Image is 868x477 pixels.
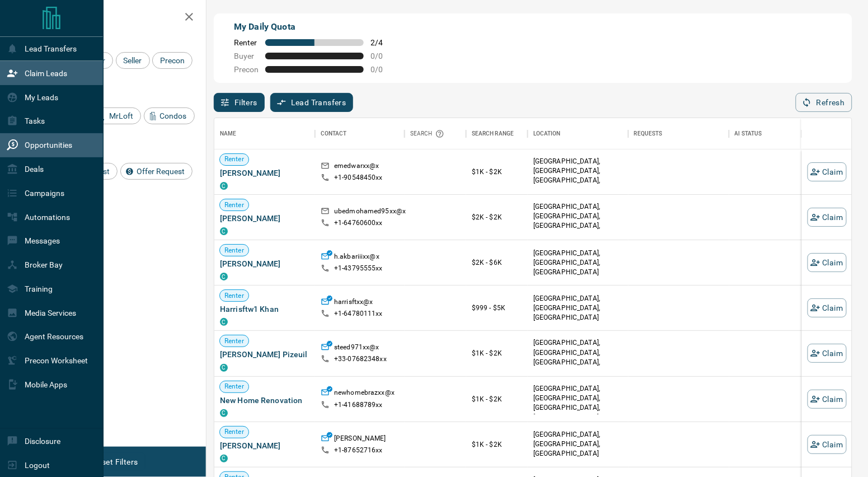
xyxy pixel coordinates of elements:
[808,390,847,409] button: Claim
[472,348,522,358] p: $1K - $2K
[472,167,522,177] p: $1K - $2K
[634,118,663,149] div: Requests
[220,364,228,372] div: condos.ca
[220,273,228,280] div: condos.ca
[334,400,383,410] p: +1- 41688789xx
[472,439,522,450] p: $1K - $2K
[808,435,847,454] button: Claim
[334,343,379,354] p: steed971xx@x
[533,118,561,149] div: Location
[334,297,373,309] p: harrisftxx@x
[410,118,447,149] div: Search
[85,452,145,471] button: Reset Filters
[466,118,528,149] div: Search Range
[220,213,309,224] span: [PERSON_NAME]
[735,118,762,149] div: AI Status
[234,20,395,34] p: My Daily Quota
[808,162,847,181] button: Claim
[156,56,189,65] span: Precon
[808,344,847,363] button: Claim
[220,409,228,417] div: condos.ca
[220,167,309,179] span: [PERSON_NAME]
[334,264,383,273] p: +1- 43795555xx
[334,218,383,228] p: +1- 64760600xx
[808,298,847,317] button: Claim
[334,173,383,183] p: +1- 90548450xx
[270,93,354,112] button: Lead Transfers
[533,294,623,322] p: [GEOGRAPHIC_DATA], [GEOGRAPHIC_DATA], [GEOGRAPHIC_DATA]
[533,202,623,241] p: West End
[808,208,847,227] button: Claim
[472,212,522,222] p: $2K - $2K
[144,107,195,124] div: Condos
[472,303,522,313] p: $999 - $5K
[93,107,141,124] div: MrLoft
[116,52,150,69] div: Seller
[334,161,379,173] p: emedwarxx@x
[120,163,193,180] div: Offer Request
[528,118,628,149] div: Location
[220,291,248,301] span: Renter
[472,394,522,404] p: $1K - $2K
[533,157,623,195] p: East End
[234,65,259,74] span: Precon
[214,118,315,149] div: Name
[533,338,623,377] p: [GEOGRAPHIC_DATA], [GEOGRAPHIC_DATA], [GEOGRAPHIC_DATA], [GEOGRAPHIC_DATA]
[220,382,248,391] span: Renter
[220,246,248,255] span: Renter
[220,182,228,190] div: condos.ca
[220,349,309,360] span: [PERSON_NAME] Pizeuil
[334,388,395,400] p: newhomebrazxx@x
[472,118,514,149] div: Search Range
[334,354,387,364] p: +33- 07682348xx
[533,384,623,432] p: [GEOGRAPHIC_DATA], [GEOGRAPHIC_DATA], [GEOGRAPHIC_DATA], [GEOGRAPHIC_DATA] | [GEOGRAPHIC_DATA]
[220,395,309,406] span: New Home Renovation
[472,258,522,268] p: $2K - $6K
[105,111,137,120] span: MrLoft
[234,38,259,47] span: Renter
[334,434,386,446] p: [PERSON_NAME]
[796,93,852,112] button: Refresh
[334,207,406,218] p: ubedmohamed95xx@x
[808,253,847,272] button: Claim
[120,56,146,65] span: Seller
[220,318,228,326] div: condos.ca
[321,118,347,149] div: Contact
[334,309,383,319] p: +1- 64780111xx
[220,200,248,210] span: Renter
[370,65,395,74] span: 0 / 0
[533,249,623,277] p: [GEOGRAPHIC_DATA], [GEOGRAPHIC_DATA], [GEOGRAPHIC_DATA]
[220,118,237,149] div: Name
[234,52,259,60] span: Buyer
[220,440,309,451] span: [PERSON_NAME]
[628,118,729,149] div: Requests
[36,11,195,25] h2: Filters
[220,258,309,269] span: [PERSON_NAME]
[156,111,191,120] span: Condos
[220,227,228,235] div: condos.ca
[214,93,265,112] button: Filters
[370,38,395,47] span: 2 / 4
[334,252,379,264] p: h.akbariiixx@x
[334,446,383,455] p: +1- 87652716xx
[133,167,189,176] span: Offer Request
[220,303,309,315] span: Harrisftw1 Khan
[315,118,405,149] div: Contact
[370,52,395,60] span: 0 / 0
[152,52,193,69] div: Precon
[533,430,623,459] p: [GEOGRAPHIC_DATA], [GEOGRAPHIC_DATA], [GEOGRAPHIC_DATA]
[220,427,248,437] span: Renter
[220,336,248,346] span: Renter
[729,118,852,149] div: AI Status
[220,155,248,164] span: Renter
[220,455,228,462] div: condos.ca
